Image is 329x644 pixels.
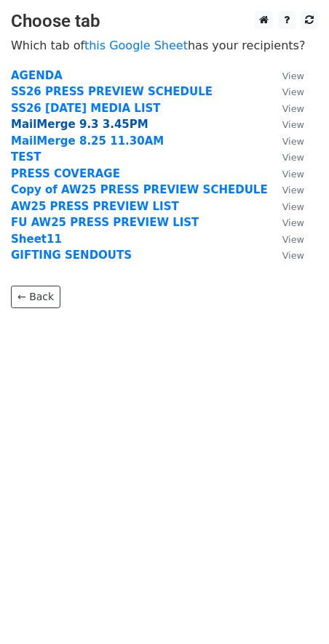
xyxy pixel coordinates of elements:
[11,38,318,53] p: Which tab of has your recipients?
[11,85,213,98] a: SS26 PRESS PREVIEW SCHEDULE
[282,71,304,81] small: View
[11,167,120,180] a: PRESS COVERAGE
[11,183,268,196] a: Copy of AW25 PRESS PREVIEW SCHEDULE
[11,11,318,32] h3: Choose tab
[268,167,304,180] a: View
[282,234,304,245] small: View
[282,86,304,97] small: View
[11,134,164,148] a: MailMerge 8.25 11.30AM
[11,118,148,131] a: MailMerge 9.3 3.45PM
[282,119,304,130] small: View
[282,152,304,163] small: View
[268,200,304,213] a: View
[256,574,329,644] iframe: Chat Widget
[268,183,304,196] a: View
[282,201,304,212] small: View
[11,102,161,115] a: SS26 [DATE] MEDIA LIST
[268,134,304,148] a: View
[268,118,304,131] a: View
[268,249,304,262] a: View
[282,185,304,196] small: View
[11,150,41,164] a: TEST
[11,286,60,308] a: ← Back
[11,249,132,262] a: GIFTING SENDOUTS
[84,39,188,52] a: this Google Sheet
[11,200,179,213] a: AW25 PRESS PREVIEW LIST
[268,233,304,246] a: View
[11,69,63,82] a: AGENDA
[11,233,62,246] a: Sheet11
[282,136,304,147] small: View
[268,69,304,82] a: View
[11,216,199,229] a: FU AW25 PRESS PREVIEW LIST
[268,150,304,164] a: View
[282,169,304,180] small: View
[282,217,304,228] small: View
[282,250,304,261] small: View
[268,102,304,115] a: View
[282,103,304,114] small: View
[268,216,304,229] a: View
[268,85,304,98] a: View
